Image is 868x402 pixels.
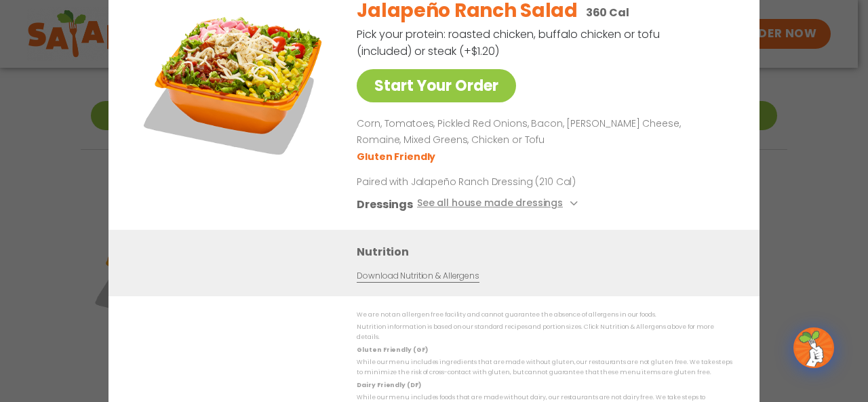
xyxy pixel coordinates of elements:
[357,26,662,60] p: Pick your protein: roasted chicken, buffalo chicken or tofu (included) or steak (+$1.20)
[357,270,479,283] a: Download Nutrition & Allergens
[795,329,833,367] img: wpChatIcon
[357,69,516,102] a: Start Your Order
[357,346,427,354] strong: Gluten Friendly (GF)
[357,357,732,378] p: While our menu includes ingredients that are made without gluten, our restaurants are not gluten ...
[417,196,582,213] button: See all house made dressings
[357,196,413,213] h3: Dressings
[357,322,732,343] p: Nutrition information is based on our standard recipes and portion sizes. Click Nutrition & Aller...
[357,150,437,164] li: Gluten Friendly
[357,243,739,260] h3: Nutrition
[357,116,727,148] p: Corn, Tomatoes, Pickled Red Onions, Bacon, [PERSON_NAME] Cheese, Romaine, Mixed Greens, Chicken o...
[357,175,608,189] p: Paired with Jalapeño Ranch Dressing (210 Cal)
[357,381,420,389] strong: Dairy Friendly (DF)
[586,4,629,21] p: 360 Cal
[357,310,732,320] p: We are not an allergen free facility and cannot guarantee the absence of allergens in our foods.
